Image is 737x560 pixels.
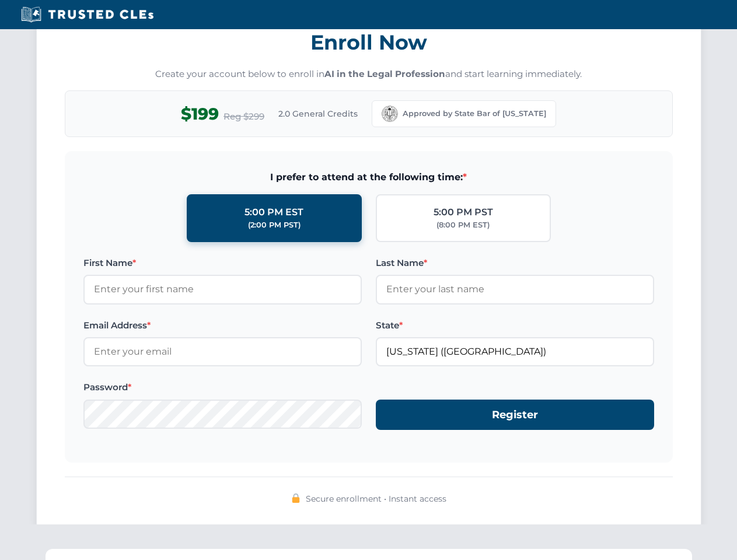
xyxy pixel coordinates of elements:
[83,318,362,332] label: Email Address
[376,318,654,332] label: State
[324,68,445,79] strong: AI in the Legal Profession
[403,108,546,120] span: Approved by State Bar of [US_STATE]
[376,337,654,366] input: California (CA)
[65,24,673,61] h3: Enroll Now
[83,380,362,394] label: Password
[244,205,303,220] div: 5:00 PM EST
[18,6,157,23] img: Trusted CLEs
[83,275,362,304] input: Enter your first name
[291,494,301,503] img: 🔒
[248,219,301,231] div: (2:00 PM PST)
[382,106,398,122] img: California Bar
[434,205,493,220] div: 5:00 PM PST
[83,256,362,270] label: First Name
[306,492,446,505] span: Secure enrollment • Instant access
[376,275,654,304] input: Enter your last name
[223,110,264,124] span: Reg $299
[65,68,673,81] p: Create your account below to enroll in and start learning immediately.
[278,107,358,120] span: 2.0 General Credits
[181,101,219,127] span: $199
[376,256,654,270] label: Last Name
[83,337,362,366] input: Enter your email
[83,170,654,185] span: I prefer to attend at the following time:
[436,219,490,231] div: (8:00 PM EST)
[376,400,654,430] button: Register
